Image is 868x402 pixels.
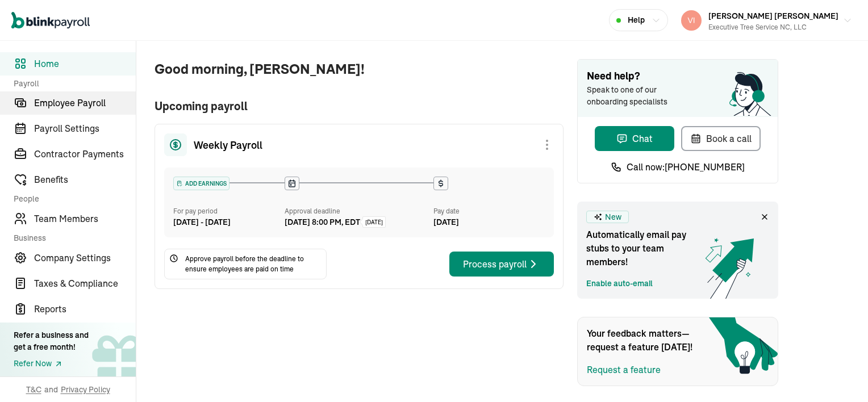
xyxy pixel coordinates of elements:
span: Call now: [PHONE_NUMBER] [627,160,745,174]
span: Payroll [14,78,129,89]
span: New [605,211,621,223]
span: Speak to one of our onboarding specialists [587,84,683,108]
div: Chat [616,132,653,145]
button: Process payroll [449,252,554,277]
div: [DATE] - [DATE] [173,216,285,228]
span: Taxes & Compliance [34,277,136,290]
span: Your feedback matters—request a feature [DATE]! [587,326,700,354]
button: Request a feature [587,363,661,376]
div: Pay date [433,206,545,216]
span: Company Settings [34,251,136,265]
span: Good morning, [PERSON_NAME]! [155,59,564,79]
span: Business [14,232,129,244]
button: Chat [595,126,674,151]
div: For pay period [173,206,285,216]
span: People [14,193,129,204]
span: Home [34,57,136,70]
span: Need help? [587,69,769,84]
div: [DATE] [433,216,545,228]
nav: Global [11,4,90,37]
button: Book a call [681,126,761,151]
span: Reports [34,302,136,316]
a: Refer Now [14,358,89,370]
span: Weekly Payroll [194,137,262,153]
div: Executive Tree Service NC, LLC [708,22,838,32]
span: Payroll Settings [34,122,136,135]
div: ADD EARNINGS [174,177,229,190]
a: Enable auto-email [586,278,653,290]
div: [DATE] 8:00 PM, EDT [285,216,360,228]
button: [PERSON_NAME] [PERSON_NAME]Executive Tree Service NC, LLC [677,6,857,35]
div: Refer a business and get a free month! [14,329,89,353]
span: [PERSON_NAME] [PERSON_NAME] [708,11,838,21]
div: Book a call [690,132,752,145]
span: Upcoming payroll [155,98,564,115]
span: Approve payroll before the deadline to ensure employees are paid on time [185,254,322,274]
button: Help [609,9,668,31]
span: Team Members [34,212,136,225]
div: Process payroll [463,257,540,271]
span: Employee Payroll [34,96,136,110]
span: Benefits [34,173,136,186]
div: Approval deadline [285,206,429,216]
span: Help [628,14,645,26]
span: Privacy Policy [61,384,110,395]
span: [DATE] [365,218,383,227]
span: Automatically email pay stubs to your team members! [586,228,700,269]
iframe: Chat Widget [811,347,868,402]
span: T&C [26,384,41,395]
span: Contractor Payments [34,147,136,161]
